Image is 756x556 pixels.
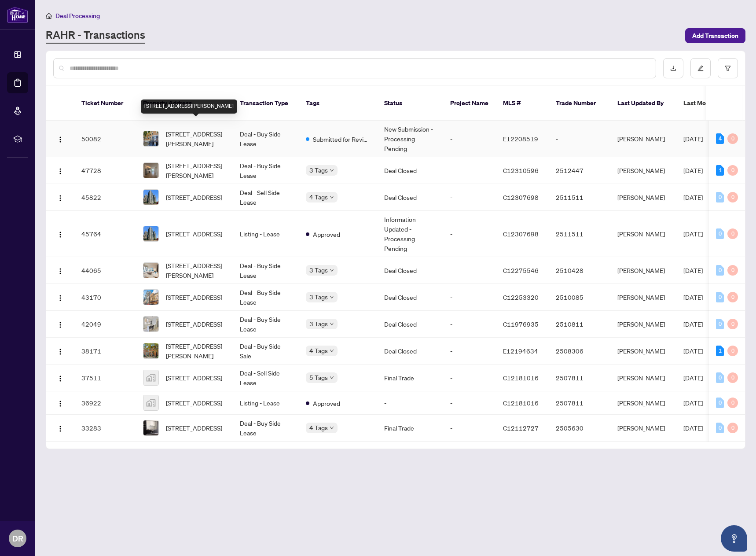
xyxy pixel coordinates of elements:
div: [STREET_ADDRESS][PERSON_NAME] [141,99,237,114]
td: Information Updated - Processing Pending [377,211,443,257]
button: Logo [53,344,67,358]
div: 0 [727,228,738,239]
td: Deal - Buy Side Lease [233,284,299,311]
span: C12310596 [503,166,539,174]
td: - [443,184,496,211]
td: Deal - Sell Side Lease [233,365,299,391]
td: - [377,391,443,415]
div: 0 [727,346,738,356]
img: Logo [57,321,64,328]
td: [PERSON_NAME] [610,338,676,365]
th: Last Modified Date [676,86,756,121]
button: Logo [53,317,67,331]
span: [DATE] [683,135,703,143]
img: Logo [57,195,64,202]
td: 2510085 [549,284,610,311]
span: down [330,322,334,326]
th: Status [377,86,443,121]
td: - [443,257,496,284]
span: 4 Tags [309,192,328,202]
button: filter [718,58,738,78]
td: Deal - Sell Side Lease [233,184,299,211]
td: 2510428 [549,257,610,284]
span: DR [12,532,23,545]
button: Open asap [721,525,747,552]
button: Logo [53,132,67,146]
span: 3 Tags [309,165,328,175]
td: Deal Closed [377,157,443,184]
td: [PERSON_NAME] [610,257,676,284]
div: 0 [727,292,738,302]
img: Logo [57,348,64,355]
span: C12275546 [503,266,539,274]
span: [DATE] [683,347,703,355]
span: [STREET_ADDRESS][PERSON_NAME] [166,161,226,180]
th: Transaction Type [233,86,299,121]
span: filter [725,65,731,71]
td: - [549,121,610,157]
td: Deal Closed [377,184,443,211]
img: thumbnail-img [143,131,158,146]
td: - [443,311,496,338]
span: [STREET_ADDRESS] [166,292,222,302]
div: 0 [727,423,738,433]
button: Logo [53,227,67,241]
td: Deal - Buy Side Sale [233,338,299,365]
td: Listing - Lease [233,391,299,415]
th: MLS # [496,86,549,121]
img: Logo [57,375,64,382]
td: 2511511 [549,211,610,257]
td: 38171 [74,338,136,365]
div: 0 [716,265,724,276]
span: [STREET_ADDRESS] [166,319,222,329]
td: [PERSON_NAME] [610,284,676,311]
th: Trade Number [549,86,610,121]
span: [STREET_ADDRESS][PERSON_NAME] [166,341,226,361]
button: Logo [53,290,67,304]
span: C12253320 [503,293,539,301]
div: 0 [727,398,738,408]
div: 1 [716,346,724,356]
button: Logo [53,396,67,410]
span: [STREET_ADDRESS][PERSON_NAME] [166,261,226,280]
td: 45822 [74,184,136,211]
td: Final Trade [377,415,443,442]
td: 2507811 [549,365,610,391]
td: - [443,338,496,365]
img: thumbnail-img [143,263,158,278]
div: 0 [727,192,738,203]
td: 2510811 [549,311,610,338]
td: 33283 [74,415,136,442]
td: [PERSON_NAME] [610,121,676,157]
td: [PERSON_NAME] [610,311,676,338]
span: C11976935 [503,320,539,328]
a: RAHR - Transactions [46,28,145,44]
span: E12194634 [503,347,538,355]
div: 0 [727,133,738,144]
td: 2512447 [549,157,610,184]
span: 4 Tags [309,346,328,356]
span: down [330,349,334,353]
th: Tags [299,86,377,121]
div: 0 [727,265,738,276]
span: [STREET_ADDRESS] [166,398,222,408]
span: 3 Tags [309,319,328,329]
span: down [330,268,334,272]
img: thumbnail-img [143,420,158,435]
span: Last Modified Date [683,98,737,108]
span: [DATE] [683,374,703,382]
td: Deal - Buy Side Lease [233,311,299,338]
span: [DATE] [683,320,703,328]
div: 0 [716,228,724,239]
td: Deal - Buy Side Lease [233,121,299,157]
td: [PERSON_NAME] [610,184,676,211]
td: - [443,365,496,391]
td: Listing - Lease [233,211,299,257]
td: Deal Closed [377,284,443,311]
div: 0 [727,319,738,329]
img: Logo [57,400,64,407]
td: - [443,391,496,415]
span: [DATE] [683,193,703,201]
td: Deal - Buy Side Lease [233,157,299,184]
td: 45764 [74,211,136,257]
